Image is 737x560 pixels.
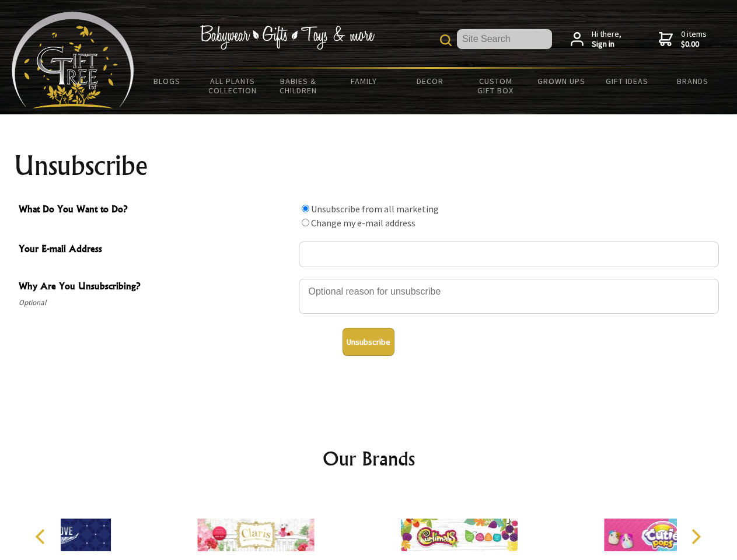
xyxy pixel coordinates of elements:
[592,39,621,50] strong: Sign in
[19,296,293,310] span: Optional
[19,279,293,296] span: Why Are You Unsubscribing?
[659,29,707,50] a: 0 items$0.00
[592,29,621,50] span: Hi there,
[683,524,708,549] button: Next
[594,69,660,93] a: Gift Ideas
[681,29,707,50] span: 0 items
[299,242,719,267] input: Your E-mail Address
[343,328,394,356] button: Unsubscribe
[331,69,397,93] a: Family
[299,279,719,314] textarea: Why Are You Unsubscribing?
[528,69,594,93] a: Grown Ups
[12,12,134,108] img: Babyware - Gifts - Toys and more...
[311,217,415,229] label: Change my e-mail address
[29,524,55,549] button: Previous
[397,69,463,93] a: Decor
[302,219,309,226] input: What Do You Want to Do?
[660,69,726,93] a: Brands
[266,69,331,103] a: Babies & Children
[440,34,452,46] img: product search
[463,69,529,103] a: Custom Gift Box
[457,29,552,49] input: Site Search
[134,69,200,93] a: BLOGS
[19,242,293,258] span: Your E-mail Address
[200,69,266,103] a: All Plants Collection
[571,29,621,50] a: Hi there,Sign in
[23,444,714,473] h2: Our Brands
[681,39,707,50] strong: $0.00
[14,152,724,180] h1: Unsubscribe
[19,202,293,219] span: What Do You Want to Do?
[200,25,375,50] img: Babywear - Gifts - Toys & more
[302,205,309,212] input: What Do You Want to Do?
[311,203,439,215] label: Unsubscribe from all marketing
